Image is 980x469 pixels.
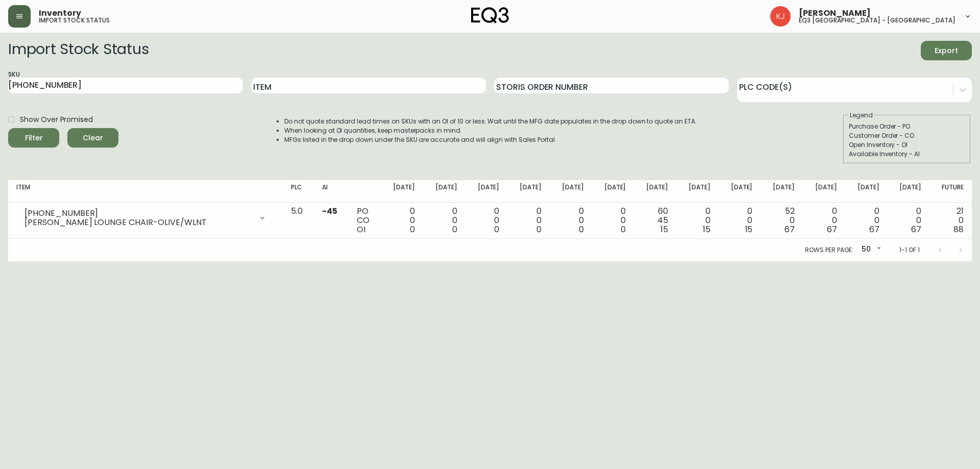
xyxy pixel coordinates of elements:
div: [PHONE_NUMBER] [24,209,252,218]
th: [DATE] [845,180,888,203]
th: [DATE] [887,180,929,203]
th: AI [314,180,349,203]
div: 0 0 [516,207,542,234]
span: 88 [953,224,964,235]
h5: eq3 [GEOGRAPHIC_DATA] - [GEOGRAPHIC_DATA] [799,17,955,23]
span: 0 [579,224,584,235]
div: [PERSON_NAME] LOUNGE CHAIR-OLIVE/WLNT [24,218,252,227]
div: 0 0 [811,207,837,234]
div: 0 0 [558,207,584,234]
th: [DATE] [719,180,761,203]
th: Future [929,180,972,203]
li: When looking at OI quantities, keep masterpacks in mind. [284,126,697,135]
div: 60 45 [642,207,668,234]
div: 0 0 [474,207,500,234]
span: Show Over Promised [20,114,93,125]
th: PLC [283,180,314,203]
div: 52 0 [769,207,795,234]
span: 0 [621,224,626,235]
span: 67 [827,224,837,235]
th: [DATE] [550,180,592,203]
span: 0 [536,224,542,235]
img: logo [471,7,509,23]
div: 0 0 [727,207,753,234]
p: 1-1 of 1 [899,245,920,255]
span: 0 [410,224,415,235]
button: Export [921,41,972,60]
div: Purchase Order - PO [849,122,965,131]
th: [DATE] [507,180,550,203]
div: Available Inventory - AI [849,150,965,159]
div: 0 0 [389,207,415,234]
th: [DATE] [381,180,423,203]
th: Item [8,180,283,203]
span: 67 [911,224,921,235]
div: PO CO [357,207,373,234]
th: [DATE] [465,180,508,203]
div: 50 [857,241,883,258]
h5: import stock status [39,17,110,23]
legend: Legend [849,111,874,120]
div: 0 0 [600,207,626,234]
li: MFGs listed in the drop down under the SKU are accurate and will align with Sales Portal. [284,135,697,144]
span: 15 [703,224,710,235]
div: 0 0 [895,207,921,234]
span: Export [929,44,964,57]
img: 24a625d34e264d2520941288c4a55f8e [770,6,791,27]
th: [DATE] [803,180,845,203]
span: OI [357,224,365,235]
p: Rows per page: [805,245,853,255]
span: -45 [322,205,337,217]
button: Filter [8,128,59,147]
div: Customer Order - CO [849,131,965,140]
span: 0 [452,224,457,235]
td: 5.0 [283,203,314,239]
div: 0 0 [431,207,457,234]
th: [DATE] [423,180,465,203]
button: Clear [67,128,118,147]
span: Clear [76,132,110,144]
div: 0 0 [684,207,710,234]
th: [DATE] [676,180,719,203]
span: Inventory [39,9,81,17]
span: 15 [660,224,668,235]
div: 21 0 [938,207,964,234]
span: [PERSON_NAME] [799,9,871,17]
span: 15 [745,224,753,235]
span: 0 [494,224,499,235]
div: 0 0 [853,207,879,234]
span: 67 [869,224,879,235]
div: [PHONE_NUMBER][PERSON_NAME] LOUNGE CHAIR-OLIVE/WLNT [16,207,275,229]
li: Do not quote standard lead times on SKUs with an OI of 10 or less. Wait until the MFG date popula... [284,117,697,126]
h2: Import Stock Status [8,41,149,60]
th: [DATE] [761,180,803,203]
th: [DATE] [634,180,676,203]
span: 67 [785,224,795,235]
th: [DATE] [592,180,634,203]
div: Open Inventory - OI [849,140,965,150]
